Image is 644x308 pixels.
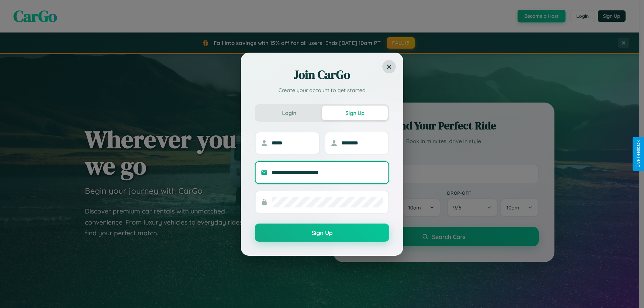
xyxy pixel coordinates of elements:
button: Sign Up [255,224,389,242]
p: Create your account to get started [255,86,389,94]
button: Sign Up [322,106,388,120]
button: Login [256,106,322,120]
div: Give Feedback [636,140,641,168]
h2: Join CarGo [255,67,389,83]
